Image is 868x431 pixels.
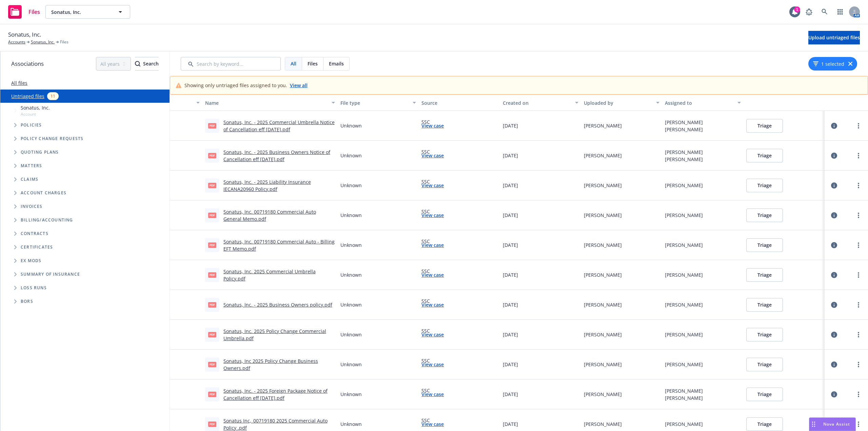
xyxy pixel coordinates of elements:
div: [PERSON_NAME] [584,122,622,129]
span: All [291,60,296,67]
span: Billing/Accounting [21,218,73,222]
span: [DATE] [503,122,518,129]
span: Files [308,60,318,67]
a: View case [421,212,444,219]
div: File type [340,99,409,106]
div: [PERSON_NAME] [584,301,622,308]
span: Policy change requests [21,137,83,141]
a: Sonatus, Inc. 00719180 Commercial Auto - Billing EFT Memo.pdf [223,238,335,252]
button: Created on [500,95,581,111]
span: Files [60,39,68,45]
a: View case [421,301,444,308]
a: Untriaged files [11,93,44,100]
a: Sonatus Inc,_00719180 2025 Commercial Auto Policy .pdf [223,417,328,431]
div: [PERSON_NAME] [584,182,622,189]
a: more [854,390,863,398]
div: [PERSON_NAME] [665,394,703,401]
div: [PERSON_NAME] [665,119,703,126]
div: Assigned to [665,99,733,106]
span: Sonatus, Inc. [21,104,50,111]
div: [PERSON_NAME] [584,152,622,159]
a: Sonatus, Inc. 2025 Commercial Umbrella Policy.pdf [223,268,316,282]
a: View case [421,122,444,129]
span: pdf [208,392,216,397]
a: more [854,211,863,219]
a: Sonatus, Inc. [31,39,55,45]
div: [PERSON_NAME] [665,271,703,278]
div: [PERSON_NAME] [665,331,703,338]
a: more [854,271,863,279]
a: Sonatus, Inc. - 2025 Business Owners Notice of Cancellation eff [DATE].pdf [223,149,330,162]
button: SearchSearch [135,57,159,71]
button: Triage [746,179,783,192]
a: more [854,301,863,309]
button: Triage [746,328,783,341]
span: [DATE] [503,271,518,278]
a: View all [290,82,308,89]
a: Sonatus, Inc 2025 Policy Change Business Owners.pdf [223,358,318,371]
a: more [854,122,863,130]
button: Source [419,95,500,111]
div: [PERSON_NAME] [665,156,703,163]
span: pdf [208,183,216,188]
span: pdf [208,332,216,337]
div: 11 [47,92,59,100]
button: Sonatus, Inc. [45,5,130,19]
button: Triage [746,149,783,162]
span: Sonatus, Inc. [51,8,110,16]
span: Ex Mods [21,259,41,263]
div: Search [135,57,159,70]
a: Sonatus, Inc. 2025 Policy Change Commercial Umbrella.pdf [223,328,326,341]
span: Loss Runs [21,286,47,290]
a: more [854,420,863,428]
span: Nova Assist [823,421,850,427]
span: Contracts [21,232,48,236]
a: Sonatus, Inc. - 2025 Foreign Package Notice of Cancellation eff [DATE].pdf [223,388,328,401]
span: [DATE] [503,420,518,428]
a: Sonatus, Inc. - 2025 Business Owners policy.pdf [223,301,332,308]
span: Account charges [21,191,66,195]
div: [PERSON_NAME] [665,361,703,368]
div: [PERSON_NAME] [584,241,622,249]
div: [PERSON_NAME] [584,212,622,219]
button: Triage [746,238,783,252]
div: [PERSON_NAME] [665,241,703,249]
button: Assigned to [662,95,743,111]
a: View case [421,420,444,428]
span: Certificates [21,245,53,249]
div: [PERSON_NAME] [665,212,703,219]
div: Source [421,99,497,106]
span: Account [21,111,50,117]
a: Report a Bug [802,5,816,19]
a: more [854,360,863,369]
button: Name [202,95,338,111]
div: [PERSON_NAME] [584,361,622,368]
svg: Search [135,61,140,66]
div: [PERSON_NAME] [665,149,703,156]
button: 1 selected [813,60,844,67]
div: [PERSON_NAME] [665,126,703,133]
a: View case [421,271,444,278]
a: Accounts [8,39,25,45]
span: pdf [208,422,216,427]
a: All files [11,80,27,86]
div: 1 [794,6,800,13]
div: Name [205,99,328,106]
a: View case [421,241,444,249]
button: Uploaded by [581,95,662,111]
span: pdf [208,272,216,277]
a: more [854,241,863,249]
a: View case [421,331,444,338]
span: Policies [21,123,42,127]
span: pdf [208,362,216,367]
span: Sonatus, Inc. [8,30,41,39]
button: Triage [746,388,783,401]
button: Triage [746,209,783,222]
a: Files [5,2,43,21]
div: [PERSON_NAME] [665,420,703,428]
div: [PERSON_NAME] [584,271,622,278]
span: BORs [21,299,33,303]
div: Created on [503,99,571,106]
span: Matters [21,164,42,168]
button: Triage [746,119,783,133]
